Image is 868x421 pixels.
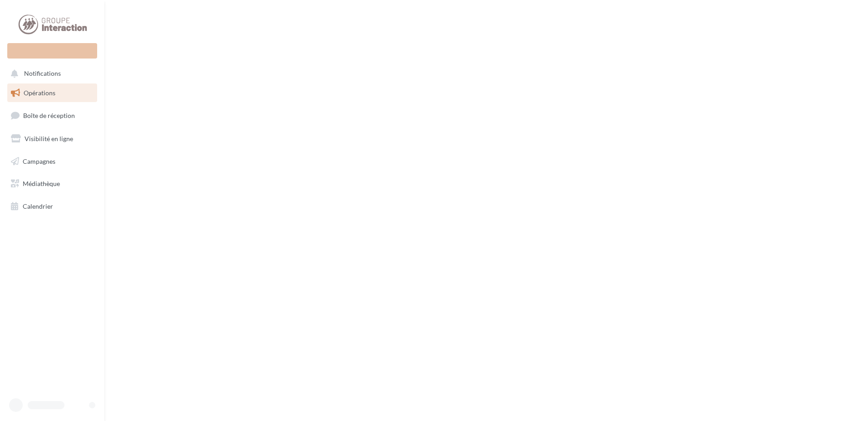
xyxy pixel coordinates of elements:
[5,106,99,125] a: Boîte de réception
[23,180,60,187] span: Médiathèque
[5,152,99,171] a: Campagnes
[23,202,53,210] span: Calendrier
[23,157,55,165] span: Campagnes
[23,112,75,119] span: Boîte de réception
[24,89,55,97] span: Opérations
[5,197,99,216] a: Calendrier
[5,174,99,193] a: Médiathèque
[25,135,73,142] span: Visibilité en ligne
[24,70,61,78] span: Notifications
[5,129,99,148] a: Visibilité en ligne
[7,43,97,59] div: Nouvelle campagne
[5,83,99,103] a: Opérations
